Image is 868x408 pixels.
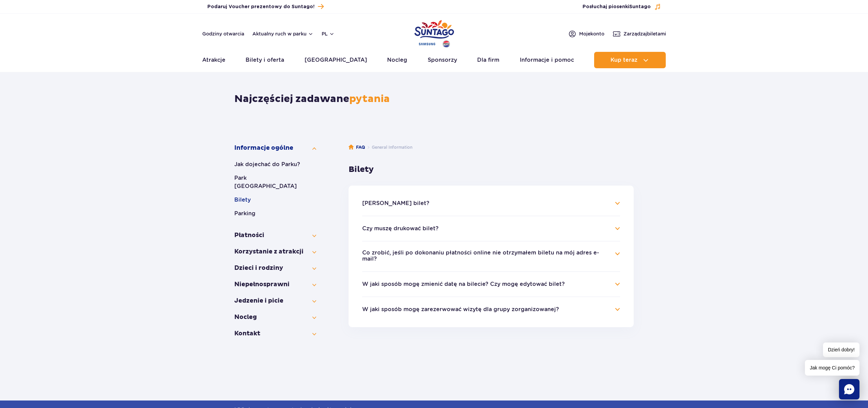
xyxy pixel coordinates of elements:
[579,30,604,37] span: Moje konto
[629,4,651,9] span: Suntago
[202,30,244,37] a: Godziny otwarcia
[520,52,574,68] a: Informacje i pomoc
[362,200,429,206] button: [PERSON_NAME] bilet?
[234,209,316,218] button: Parking
[234,330,316,338] button: Kontakt
[234,160,316,169] button: Jak dojechać do Parku?
[362,306,559,312] button: W jaki sposób mogę zarezerwować wizytę dla grupy zorganizowanej?
[583,3,651,10] span: Posłuchaj piosenki
[234,231,316,239] button: Płatności
[234,280,316,289] button: Niepełno­sprawni
[362,250,610,262] button: Co zrobić, jeśli po dokonaniu płatności online nie otrzymałem biletu na mój adres e-mail?
[583,3,661,10] button: Posłuchaj piosenkiSuntago
[234,297,316,305] button: Jedzenie i picie
[387,52,407,68] a: Nocleg
[623,30,666,37] span: Zarządzaj biletami
[349,164,634,175] h3: Bilety
[234,174,316,190] button: Park [GEOGRAPHIC_DATA]
[234,248,316,256] button: Korzystanie z atrakcji
[349,144,365,151] a: FAQ
[365,144,412,151] li: General Information
[362,281,565,287] button: W jaki sposób mogę zmienić datę na bilecie? Czy mogę edytować bilet?
[477,52,499,68] a: Dla firm
[839,379,859,399] div: Chat
[252,31,313,37] button: Aktualny ruch w parku
[610,57,637,63] span: Kup teraz
[234,313,316,321] button: Nocleg
[362,225,439,232] button: Czy muszę drukować bilet?
[234,264,316,272] button: Dzieci i rodziny
[322,30,335,37] button: pl
[568,30,604,38] a: Mojekonto
[414,17,454,48] a: Park of Poland
[594,52,666,68] button: Kup teraz
[305,52,367,68] a: [GEOGRAPHIC_DATA]
[234,196,316,204] button: Bilety
[349,92,390,105] span: pytania
[234,144,316,152] button: Informacje ogólne
[428,52,457,68] a: Sponsorzy
[823,343,859,357] span: Dzień dobry!
[207,3,314,10] span: Podaruj Voucher prezentowy do Suntago!
[202,52,225,68] a: Atrakcje
[613,30,666,38] a: Zarządzajbiletami
[234,93,634,105] h1: Najczęściej zadawane
[805,360,859,376] span: Jak mogę Ci pomóc?
[207,2,324,11] a: Podaruj Voucher prezentowy do Suntago!
[246,52,284,68] a: Bilety i oferta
